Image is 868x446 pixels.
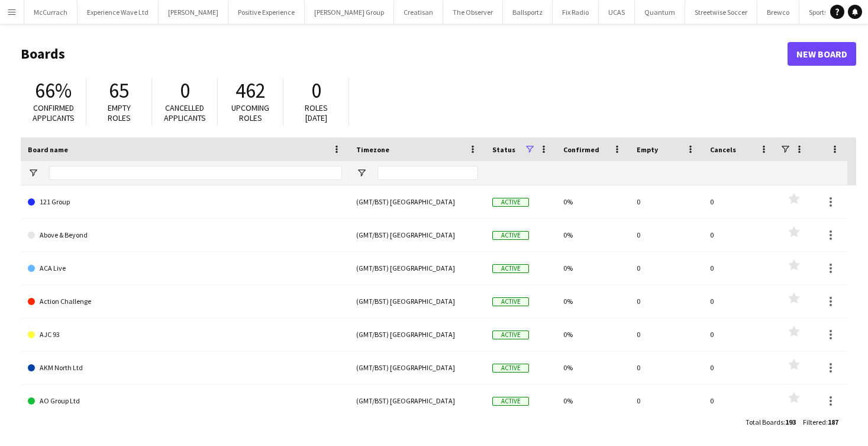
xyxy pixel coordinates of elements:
button: Open Filter Menu [356,168,367,178]
a: AJC 93 [28,318,342,351]
span: Confirmed applicants [33,102,75,123]
span: 0 [311,78,321,104]
span: Active [492,364,529,373]
div: 0% [556,285,630,317]
div: 0 [703,285,776,317]
div: 0 [703,384,776,417]
button: The Observer [443,1,503,24]
span: Timezone [356,145,389,154]
span: 66% [35,78,72,104]
div: 0 [630,384,703,417]
span: 0 [180,78,190,104]
div: 0 [630,185,703,218]
span: 187 [828,418,838,426]
span: Status [492,145,515,154]
span: Empty [637,145,658,154]
span: Active [492,198,529,207]
div: (GMT/BST) [GEOGRAPHIC_DATA] [349,318,485,351]
span: Active [492,231,529,240]
div: : [746,410,796,434]
a: New Board [788,42,856,66]
button: McCurrach [24,1,78,24]
a: Above & Beyond [28,219,342,252]
div: 0% [556,384,630,417]
div: 0 [630,252,703,284]
span: Confirmed [563,145,599,154]
div: 0% [556,185,630,218]
div: 0 [703,318,776,351]
a: AKM North Ltd [28,351,342,384]
div: (GMT/BST) [GEOGRAPHIC_DATA] [349,384,485,417]
a: 121 Group [28,185,342,219]
span: Cancelled applicants [164,102,206,123]
button: Streetwise Soccer [685,1,757,24]
div: (GMT/BST) [GEOGRAPHIC_DATA] [349,285,485,317]
a: ACA Live [28,252,342,285]
div: 0 [630,318,703,351]
button: UCAS [599,1,635,24]
button: Ballsportz [503,1,553,24]
div: (GMT/BST) [GEOGRAPHIC_DATA] [349,219,485,251]
div: : [803,410,838,434]
div: (GMT/BST) [GEOGRAPHIC_DATA] [349,351,485,384]
span: Upcoming roles [231,102,269,123]
span: 462 [235,78,266,104]
span: Filtered [803,418,826,426]
div: 0% [556,318,630,351]
span: Total Boards [746,418,783,426]
h1: Boards [21,45,788,63]
button: Creatisan [394,1,443,24]
button: Positive Experience [228,1,305,24]
span: Empty roles [108,102,131,123]
span: Board name [28,145,68,154]
div: (GMT/BST) [GEOGRAPHIC_DATA] [349,252,485,284]
button: Brewco [757,1,799,24]
span: 193 [785,418,796,426]
button: Quantum [635,1,685,24]
input: Board name Filter Input [49,166,342,180]
div: 0% [556,351,630,384]
button: Experience Wave Ltd [78,1,159,24]
button: Fix Radio [553,1,599,24]
span: Active [492,397,529,406]
input: Timezone Filter Input [377,166,478,180]
span: Roles [DATE] [305,102,328,123]
button: [PERSON_NAME] [159,1,228,24]
div: 0 [630,351,703,384]
div: 0 [630,219,703,251]
a: AO Group Ltd [28,384,342,418]
div: 0% [556,252,630,284]
button: Open Filter Menu [28,168,38,178]
span: 65 [109,78,129,104]
div: 0 [703,252,776,284]
span: Active [492,331,529,339]
div: 0 [630,285,703,317]
div: (GMT/BST) [GEOGRAPHIC_DATA] [349,185,485,218]
div: 0% [556,219,630,251]
div: 0 [703,351,776,384]
a: Action Challenge [28,285,342,318]
button: [PERSON_NAME] Group [305,1,394,24]
span: Cancels [710,145,736,154]
div: 0 [703,219,776,251]
div: 0 [703,185,776,218]
span: Active [492,264,529,273]
span: Active [492,297,529,306]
